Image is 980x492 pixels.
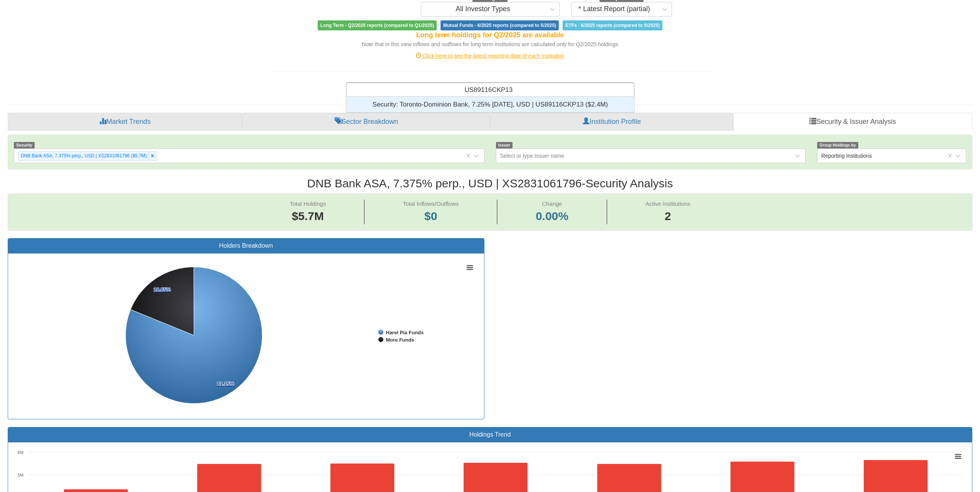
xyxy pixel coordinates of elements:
[154,287,171,292] tspan: 18.85%
[14,242,478,249] h3: Holders Breakdown
[456,5,510,13] div: All Investor Types
[14,142,35,148] span: Security
[18,450,23,455] text: 6M
[821,152,872,160] div: Reporting Institutions
[490,113,733,131] a: Institution Profile
[242,113,490,131] a: Sector Breakdown
[563,20,662,30] span: ETFs - 6/2025 reports (compared to 5/2025)
[424,210,437,222] span: $0
[403,200,459,207] span: Total Inflows/Outflows
[271,40,710,48] div: Note that in this view inflows and outflows for long term institutions are calculated only for Q2...
[346,97,634,112] div: grid
[500,152,565,160] div: Select or type Issuer name
[733,113,972,131] a: Security & Issuer Analysis
[265,52,715,60] div: Click here to see the latest reporting date of each institution
[271,30,710,40] div: Long term holdings for Q2/2025 are available
[18,152,148,160] div: DNB Bank ASA, 7.375% perp., USD | XS2831061796 ($5.7M)
[496,142,513,148] span: Issuer
[645,200,690,207] span: Active Institutions
[578,5,650,13] div: * Latest Report (partial)
[645,208,690,225] span: 2
[542,200,562,207] span: Change
[817,142,858,148] span: Group Holdings by
[8,177,972,190] h2: DNB Bank ASA, 7.375% perp., USD | XS2831061796 - Security Analysis
[290,200,326,207] span: Total Holdings
[8,113,242,131] a: Market Trends
[217,381,235,387] tspan: 81.15%
[386,337,414,343] tspan: More Funds
[441,20,559,30] span: Mutual Funds - 6/2025 reports (compared to 5/2025)
[18,473,23,477] text: 5M
[318,20,437,30] span: Long Term - Q2/2025 reports (compared to Q1/2025)
[346,97,634,112] div: Security: ‎Toronto-Dominion Bank, 7.25% [DATE], USD | US89116CKP13 ‎($2.4M)‏
[386,330,424,335] tspan: Harel Pia Funds
[14,431,966,438] h3: Holdings Trend
[536,208,568,225] span: 0.00%
[292,210,324,222] span: $5.7M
